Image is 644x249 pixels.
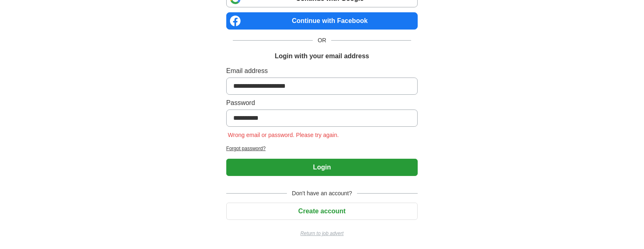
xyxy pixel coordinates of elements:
a: Forgot password? [226,145,418,152]
button: Login [226,159,418,176]
button: Create account [226,203,418,220]
span: Wrong email or password. Please try again. [226,132,341,138]
a: Return to job advert [226,230,418,237]
a: Create account [226,208,418,215]
a: Continue with Facebook [226,12,418,30]
span: OR [313,36,331,45]
h1: Login with your email address [275,51,369,61]
label: Password [226,98,418,108]
label: Email address [226,66,418,76]
span: Don't have an account? [287,189,357,198]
